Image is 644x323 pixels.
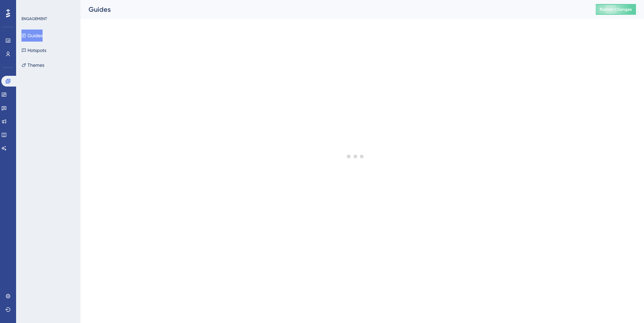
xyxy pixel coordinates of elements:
[21,59,44,71] button: Themes
[21,30,43,42] button: Guides
[596,4,636,15] button: Publish Changes
[600,7,632,12] span: Publish Changes
[21,44,46,56] button: Hotspots
[89,5,579,14] div: Guides
[21,16,47,21] div: ENGAGEMENT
